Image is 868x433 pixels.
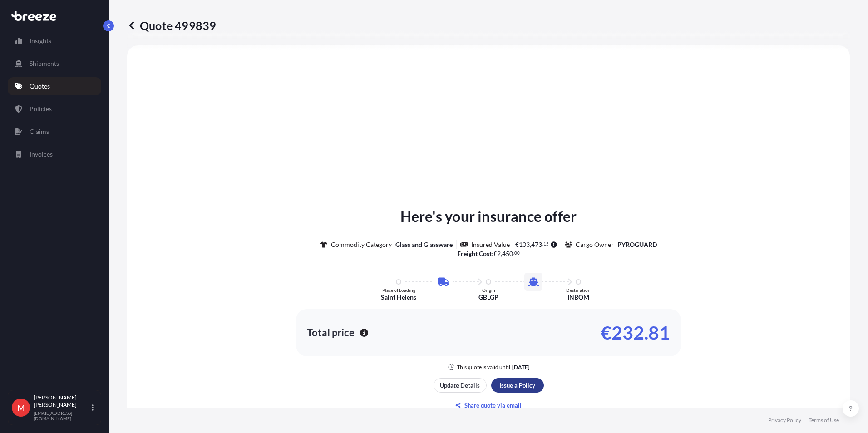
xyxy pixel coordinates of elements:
[8,145,101,163] a: Invoices
[543,242,549,246] span: 15
[434,378,487,393] button: Update Details
[30,82,50,91] p: Quotes
[768,417,801,424] a: Privacy Policy
[497,251,501,257] span: 2
[440,381,480,390] p: Update Details
[530,241,531,248] span: ,
[809,417,839,424] a: Terms of Use
[491,378,544,393] button: Issue a Policy
[471,240,510,249] p: Insured Value
[482,287,495,293] p: Origin
[514,251,520,255] span: 00
[434,398,544,413] button: Share quote via email
[8,100,101,118] a: Policies
[457,364,510,371] p: This quote is valid until
[567,293,589,302] p: INBOM
[127,18,216,33] p: Quote 499839
[30,36,51,45] p: Insights
[499,381,535,390] p: Issue a Policy
[457,250,492,257] b: Freight Cost
[478,293,498,302] p: GBLGP
[542,242,543,246] span: .
[30,59,59,68] p: Shipments
[8,77,101,95] a: Quotes
[8,54,101,73] a: Shipments
[8,123,101,141] a: Claims
[519,241,530,248] span: 103
[515,241,519,248] span: €
[381,293,416,302] p: Saint Helens
[576,240,614,249] p: Cargo Owner
[30,127,49,136] p: Claims
[502,251,513,257] span: 450
[512,364,530,371] p: [DATE]
[566,287,591,293] p: Destination
[34,394,90,408] p: [PERSON_NAME] [PERSON_NAME]
[307,328,355,337] p: Total price
[493,251,497,257] span: £
[464,401,522,410] p: Share quote via email
[17,403,25,412] span: M
[501,251,502,257] span: ,
[382,287,415,293] p: Place of Loading
[601,325,670,340] p: €232.81
[8,32,101,50] a: Insights
[30,150,53,159] p: Invoices
[513,251,514,255] span: .
[30,104,52,113] p: Policies
[400,206,577,227] p: Here's your insurance offer
[331,240,392,249] p: Commodity Category
[457,249,520,258] p: :
[34,410,90,421] p: [EMAIL_ADDRESS][DOMAIN_NAME]
[531,241,542,248] span: 473
[395,240,453,249] p: Glass and Glassware
[617,240,657,249] p: PYROGUARD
